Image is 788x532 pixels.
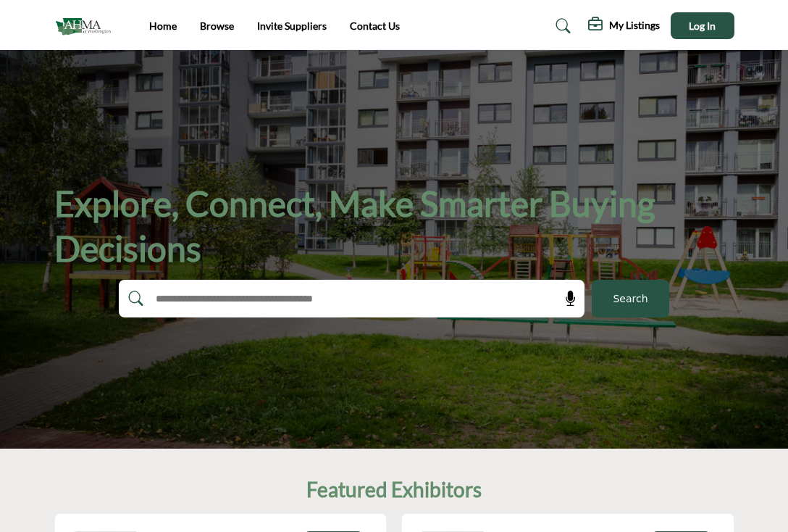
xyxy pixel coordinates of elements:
[613,291,647,307] span: Search
[592,280,669,317] button: Search
[542,14,580,38] a: Search
[149,20,177,32] a: Home
[350,20,400,32] a: Contact Us
[54,181,734,272] h1: Explore, Connect, Make Smarter Buying Decisions
[609,19,660,32] h5: My Listings
[306,478,482,502] h2: Featured Exhibitors
[588,17,660,35] div: My Listings
[671,12,734,39] button: Log In
[257,20,327,32] a: Invite Suppliers
[689,20,716,32] span: Log In
[54,14,119,38] img: Site Logo
[200,20,234,32] a: Browse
